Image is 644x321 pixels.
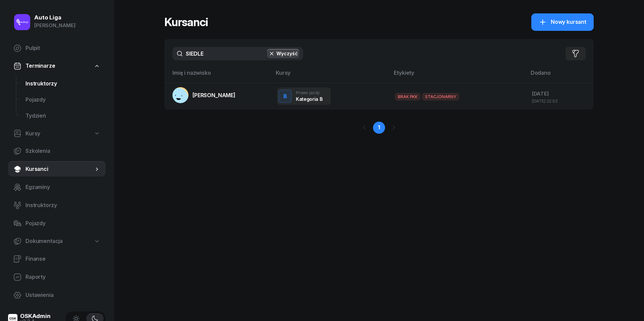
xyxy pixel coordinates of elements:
[25,255,100,263] span: Finanse
[278,89,292,103] button: B
[164,68,272,83] th: Imię i nazwisko
[25,129,40,138] span: Kursy
[25,44,100,53] span: Pulpit
[8,58,106,74] a: Terminarze
[8,126,106,141] a: Kursy
[8,197,106,213] a: Instruktorzy
[296,90,322,95] div: Prawo jazdy
[373,122,385,134] a: 1
[8,234,106,249] a: Dokumentacja
[531,13,594,31] a: Nowy kursant
[390,68,526,83] th: Etykiety
[8,40,106,56] a: Pulpit
[422,93,459,100] span: STACJONARNY
[25,291,100,300] span: Ustawienia
[20,313,51,319] div: OSKAdmin
[20,92,106,108] a: Pojazdy
[20,108,106,124] a: Tydzień
[193,92,235,99] span: [PERSON_NAME]
[34,15,75,20] div: Auto Liga
[272,68,390,83] th: Kursy
[25,183,100,192] span: Egzaminy
[172,87,235,103] a: [PERSON_NAME]
[164,16,208,28] h1: Kursanci
[8,251,106,267] a: Finanse
[281,91,290,102] div: B
[25,112,100,120] span: Tydzień
[172,47,303,60] input: Szukaj
[25,95,100,104] span: Pojazdy
[8,143,106,159] a: Szkolenia
[395,93,420,100] span: BRAK PKK
[296,96,322,102] div: Kategoria B
[25,79,100,88] span: Instruktorzy
[25,237,63,246] span: Dokumentacja
[532,89,588,98] div: [DATE]
[8,287,106,303] a: Ustawienia
[8,269,106,285] a: Raporty
[25,147,100,155] span: Szkolenia
[8,215,106,232] a: Pojazdy
[25,62,55,70] span: Terminarze
[267,49,299,58] button: Wyczyść
[34,21,75,30] div: [PERSON_NAME]
[527,68,594,83] th: Dodano
[25,273,100,281] span: Raporty
[8,179,106,195] a: Egzaminy
[8,161,106,177] a: Kursanci
[25,219,100,228] span: Pojazdy
[25,165,94,174] span: Kursanci
[20,76,106,92] a: Instruktorzy
[532,99,588,103] div: [DATE] 22:02
[25,201,100,210] span: Instruktorzy
[551,18,586,26] span: Nowy kursant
